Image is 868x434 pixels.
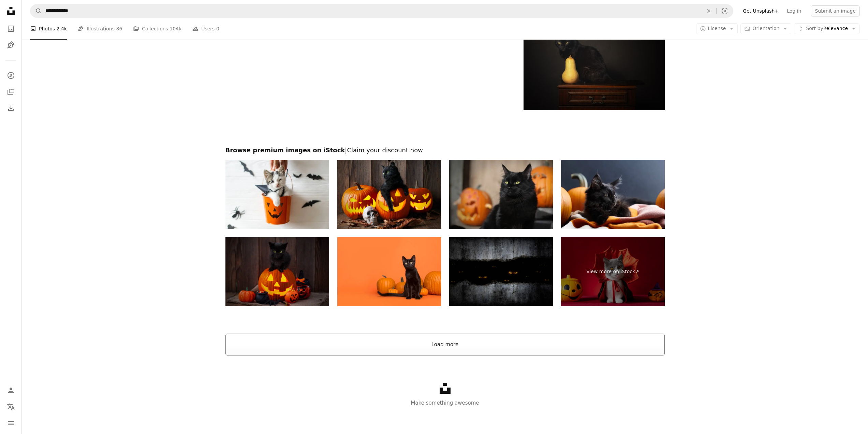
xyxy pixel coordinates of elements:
[4,69,18,82] a: Explore
[740,23,791,34] button: Orientation
[225,146,665,154] h2: Browse premium images on iStock
[701,4,716,17] button: Clear
[4,383,18,397] a: Log in / Sign up
[22,399,868,407] p: Make something awesome
[192,18,219,40] a: Users 0
[524,60,664,66] a: A black cat sitting on top of a wooden dresser
[739,5,783,16] a: Get Unsplash+
[752,26,779,31] span: Orientation
[806,26,823,31] span: Sort by
[4,400,18,414] button: Language
[30,4,42,17] button: Search Unsplash
[225,160,329,229] img: Happy Halloween. Evil kitten sitting in halloween trick or treat bucket on white background with ...
[806,25,848,32] span: Relevance
[345,146,423,154] span: | Claim your discount now
[811,5,860,16] button: Submit an image
[133,18,181,40] a: Collections 104k
[4,416,18,430] button: Menu
[225,237,329,307] img: Halloween pumpkin and black cat on wooden background
[561,237,665,307] a: View more on iStock↗
[794,23,860,34] button: Sort byRelevance
[4,22,18,36] a: Photos
[4,101,18,115] a: Download History
[30,4,733,18] form: Find visuals sitewide
[225,334,665,355] button: Load more
[216,25,219,32] span: 0
[717,4,733,17] button: Visual search
[449,237,553,307] img: Scary eyes in damaged grungy crack and broken concrete wall and the dark
[78,18,122,40] a: Illustrations 86
[524,16,664,110] img: A black cat sitting on top of a wooden dresser
[4,38,18,52] a: Illustrations
[337,237,441,307] img: Pretty black cat between orange pumpkins on an orange background
[4,85,18,99] a: Collections
[561,160,665,229] img: Halloween black cat in warm plaid among pumpkins
[783,5,805,16] a: Log in
[696,23,738,34] button: License
[116,25,122,32] span: 86
[170,25,181,32] span: 104k
[708,26,726,31] span: License
[449,160,553,229] img: Black Halloween Cat
[337,160,441,229] img: Black cat with pumpkins as a symbol of Halloween
[4,4,18,19] a: Home — Unsplash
